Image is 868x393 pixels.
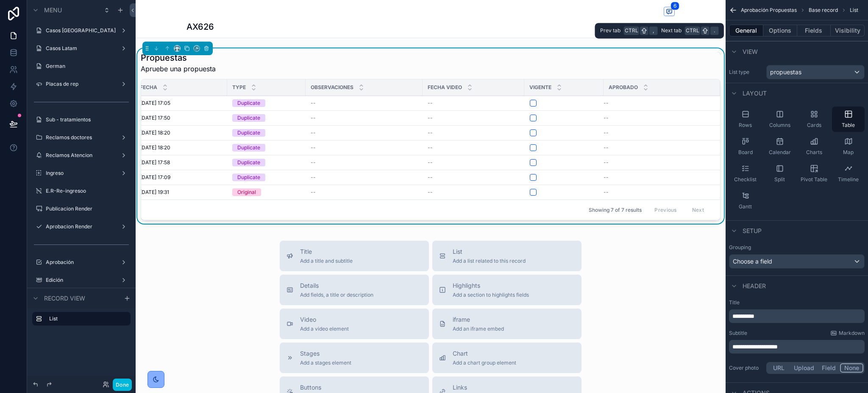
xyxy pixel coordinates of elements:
[453,281,529,290] span: Highlights
[743,89,767,98] span: Layout
[609,84,638,91] span: Aprobado
[453,292,529,298] span: Add a section to highlights fields
[729,25,763,36] button: General
[842,122,855,129] span: Table
[739,122,752,129] span: Rows
[600,27,620,34] span: Prev tab
[763,25,797,36] button: Options
[46,223,114,230] a: Aprobacion Render
[46,259,114,266] label: Aprobación
[807,122,821,129] span: Cards
[768,363,790,373] button: URL
[46,205,125,212] label: Publicacion Render
[729,299,865,306] label: Title
[46,188,125,194] a: E.R-Re-ingresoo
[711,27,718,34] span: .
[453,258,526,264] span: Add a list related to this record
[832,107,865,132] button: Table
[831,25,865,36] button: Visibility
[729,254,865,269] button: Choose a field
[763,134,796,159] button: Calendar
[237,114,260,122] div: Duplicate
[769,149,791,156] span: Calendar
[300,349,351,358] span: Stages
[798,161,830,186] button: Pivot Table
[604,144,609,151] span: --
[232,84,246,91] span: Type
[432,241,581,271] button: ListAdd a list related to this record
[280,342,429,373] button: StagesAdd a stages element
[453,315,504,324] span: iframe
[140,144,170,151] span: [DATE] 18:20
[685,26,700,35] span: Ctrl
[311,144,316,151] span: --
[604,115,609,121] span: --
[624,26,639,35] span: Ctrl
[311,174,316,181] span: --
[729,244,751,251] label: Grouping
[428,84,462,91] span: Fecha Video
[237,174,260,181] div: Duplicate
[843,149,854,156] span: Map
[769,122,790,129] span: Columns
[453,383,489,392] span: Links
[453,247,526,256] span: List
[840,363,863,373] button: None
[664,7,675,17] button: 6
[237,188,256,196] div: Original
[44,6,62,14] span: Menu
[300,326,349,332] span: Add a video element
[237,144,260,152] div: Duplicate
[27,308,136,334] div: scrollable content
[140,174,170,181] span: [DATE] 17:09
[46,81,114,87] label: Placas de rep
[729,69,763,76] label: List type
[46,45,114,52] label: Casos Latam
[46,277,114,284] a: Edición
[46,27,116,34] label: Casos [GEOGRAPHIC_DATA]
[46,170,114,177] label: Ingreso
[832,161,865,186] button: Timeline
[280,241,429,271] button: TitleAdd a title and subtitle
[729,340,865,354] div: scrollable content
[300,359,351,366] span: Add a stages element
[604,189,609,196] span: --
[432,309,581,339] button: iframeAdd an iframe embed
[798,107,830,132] button: Cards
[432,275,581,305] button: HighlightsAdd a section to highlights fields
[428,129,433,136] span: --
[839,330,865,337] span: Markdown
[300,383,360,392] span: Buttons
[46,116,125,123] a: Sub - tratamientos
[763,161,796,186] button: Split
[604,100,609,107] span: --
[46,63,125,70] label: German
[300,292,373,298] span: Add fields, a title or description
[743,227,762,235] span: Setup
[113,379,132,391] button: Done
[763,107,796,132] button: Columns
[140,115,170,121] span: [DATE] 17:50
[300,258,353,264] span: Add a title and subtitle
[850,7,858,14] span: List
[797,25,831,36] button: Fields
[604,129,609,136] span: --
[140,129,170,136] span: [DATE] 18:20
[428,100,433,107] span: --
[529,84,551,91] span: Vigente
[428,159,433,166] span: --
[453,326,504,332] span: Add an iframe embed
[311,115,316,121] span: --
[790,363,818,373] button: Upload
[300,247,353,256] span: Title
[311,100,316,107] span: --
[743,282,766,290] span: Header
[237,99,260,107] div: Duplicate
[311,129,316,136] span: --
[806,149,822,156] span: Charts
